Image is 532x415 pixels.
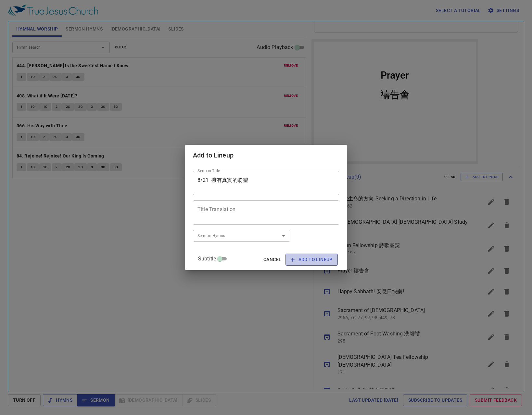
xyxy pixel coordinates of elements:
button: Cancel [261,254,284,266]
button: Open [279,231,288,240]
h2: Add to Lineup [193,150,339,160]
span: Cancel [263,256,281,264]
div: 禱告會 [69,49,98,62]
span: Add to Lineup [291,256,333,264]
span: Subtitle [198,255,216,263]
div: Prayer [69,30,97,42]
textarea: 8/21 擁有真實的盼望 [197,177,335,189]
button: Add to Lineup [285,254,338,266]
